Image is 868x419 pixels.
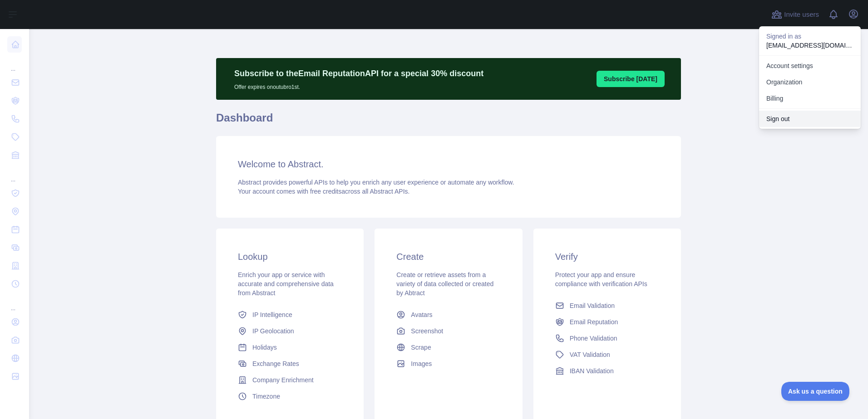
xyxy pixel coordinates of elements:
a: Avatars [393,307,504,323]
h3: Welcome to Abstract. [238,158,659,171]
p: Offer expires on outubro 1st. [234,80,483,91]
p: Signed in as [766,32,853,41]
span: Email Validation [570,301,615,310]
span: Abstract provides powerful APIs to help you enrich any user experience or automate any workflow. [238,179,514,186]
span: Company Enrichment [252,375,314,385]
h3: Verify [555,250,659,263]
a: Images [393,356,504,372]
a: IP Intelligence [234,307,345,323]
span: Avatars [411,310,432,319]
a: Timezone [234,388,345,404]
span: Email Reputation [570,317,618,326]
h1: Dashboard [216,111,681,132]
button: Sign out [759,111,861,127]
a: Scrape [393,339,504,356]
h3: Create [396,250,500,263]
button: Subscribe [DATE] [597,71,665,87]
span: Exchange Rates [252,359,299,368]
span: IP Geolocation [252,326,294,336]
a: Screenshot [393,323,504,339]
a: IBAN Validation [552,363,663,379]
p: Subscribe to the Email Reputation API for a special 30 % discount [234,67,483,80]
h3: Lookup [238,250,342,263]
a: IP Geolocation [234,323,345,339]
span: IBAN Validation [570,366,614,375]
span: Images [411,359,432,368]
a: Exchange Rates [234,356,345,372]
span: Holidays [252,343,277,352]
a: Email Reputation [552,314,663,330]
a: Phone Validation [552,330,663,346]
span: Protect your app and ensure compliance with verification APIs [555,271,647,287]
span: Scrape [411,343,431,352]
a: Email Validation [552,297,663,314]
a: VAT Validation [552,346,663,363]
span: Phone Validation [570,334,617,343]
iframe: Toggle Customer Support [781,382,850,401]
div: ... [7,54,22,73]
button: Billing [759,90,861,107]
div: ... [7,165,22,183]
span: Create or retrieve assets from a variety of data collected or created by Abtract [396,271,493,297]
p: [EMAIL_ADDRESS][DOMAIN_NAME] [766,41,853,50]
span: Screenshot [411,326,443,336]
div: ... [7,294,22,312]
a: Account settings [759,58,861,74]
span: Your account comes with across all Abstract APIs. [238,188,409,195]
span: Invite users [784,10,819,20]
a: Holidays [234,339,345,356]
span: free credits [310,188,341,195]
span: Timezone [252,392,280,401]
a: Organization [759,74,861,90]
span: IP Intelligence [252,310,292,319]
span: VAT Validation [570,350,610,359]
a: Company Enrichment [234,372,345,388]
button: Invite users [769,7,821,22]
span: Enrich your app or service with accurate and comprehensive data from Abstract [238,271,334,297]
